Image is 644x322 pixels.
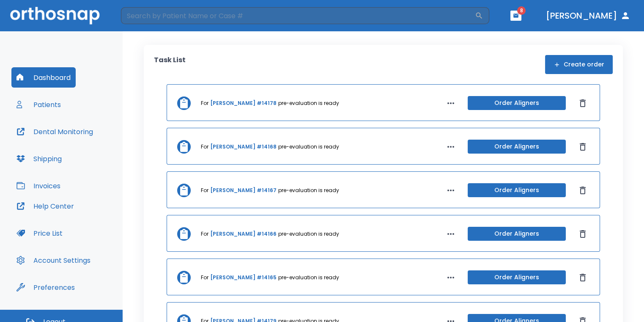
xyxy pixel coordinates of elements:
button: Create order [545,55,613,74]
a: [PERSON_NAME] #14166 [210,230,277,238]
button: Preferences [11,277,80,297]
button: Order Aligners [468,96,566,110]
span: 8 [517,6,526,15]
button: Dismiss [576,140,589,154]
button: [PERSON_NAME] [543,8,634,23]
input: Search by Patient Name or Case # [121,7,475,24]
a: [PERSON_NAME] #14168 [210,143,277,151]
p: For [201,187,208,194]
p: pre-evaluation is ready [278,187,339,194]
button: Order Aligners [468,227,566,241]
button: Order Aligners [468,183,566,197]
button: Dismiss [576,96,589,110]
button: Shipping [11,149,67,169]
img: Orthosnap [10,7,100,24]
a: [PERSON_NAME] #14167 [210,187,277,194]
p: For [201,274,208,281]
p: For [201,99,208,107]
p: pre-evaluation is ready [278,143,339,151]
button: Order Aligners [468,140,566,154]
button: Dismiss [576,184,589,197]
p: Task List [154,55,186,74]
button: Dental Monitoring [11,121,98,142]
button: Account Settings [11,250,96,270]
button: Dashboard [11,67,76,88]
p: pre-evaluation is ready [278,230,339,238]
p: pre-evaluation is ready [278,99,339,107]
button: Dismiss [576,271,589,284]
a: [PERSON_NAME] #14165 [210,274,277,281]
button: Order Aligners [468,270,566,284]
p: For [201,143,208,151]
button: Patients [11,94,66,115]
a: [PERSON_NAME] #14178 [210,99,277,107]
p: pre-evaluation is ready [278,274,339,281]
p: For [201,230,208,238]
button: Dismiss [576,227,589,241]
button: Price List [11,223,68,243]
button: Invoices [11,176,66,196]
button: Help Center [11,196,79,216]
